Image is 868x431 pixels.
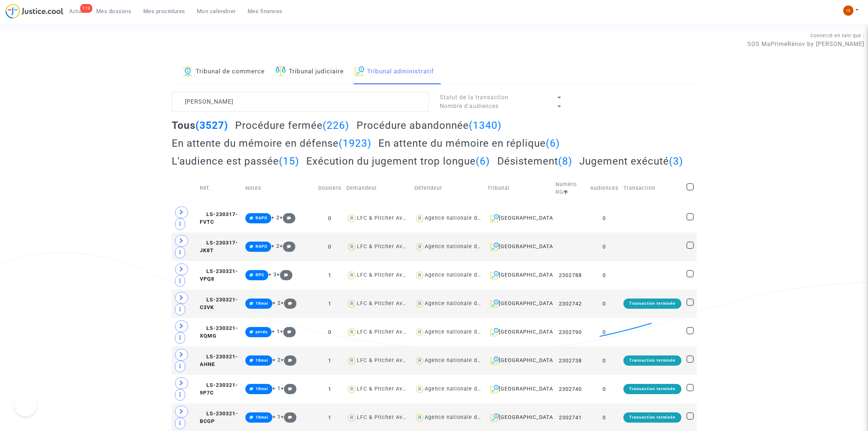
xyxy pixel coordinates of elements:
td: Dossiers [316,173,344,204]
a: Mes finances [242,6,288,17]
div: Agence nationale de l'habitat [425,300,505,307]
span: + [280,243,295,249]
img: jc-logo.svg [5,4,63,19]
span: LS-230317-JK8T [200,240,238,254]
span: (15) [279,155,299,167]
img: icon-archive.svg [490,385,499,393]
span: (226) [323,119,349,131]
td: 1 [316,289,344,318]
h2: Tous [172,119,228,132]
img: icon-archive.svg [490,271,499,280]
td: 2302740 [553,375,588,403]
span: (3527) [195,119,228,131]
span: + 1 [272,385,281,392]
td: 0 [588,232,621,261]
td: 2302790 [553,318,588,346]
div: Transaction terminée [623,355,681,366]
h2: L'audience est passée [172,155,299,168]
span: + [280,328,296,335]
a: Mon calendrier [191,6,242,17]
img: icon-banque.svg [183,66,193,76]
img: icon-user.svg [414,299,425,309]
span: LS-230321-XQMG [200,325,238,339]
div: LFC & Pitcher Avocat [357,272,414,278]
div: Transaction terminée [623,384,681,394]
span: Mes procédures [143,8,185,15]
div: [GEOGRAPHIC_DATA] [487,328,551,336]
span: RAPO [256,244,267,249]
td: 2302742 [553,289,588,318]
span: LS-230321-9P7C [200,382,238,396]
span: + 1 [272,414,281,420]
div: Agence nationale de l'habitat [425,414,505,420]
img: icon-user.svg [346,412,357,423]
span: RPC [256,273,264,277]
div: Agence nationale de l'habitat [425,357,505,363]
span: + [281,357,296,363]
img: icon-user.svg [346,242,357,252]
h2: En attente du mémoire en réplique [378,137,560,150]
a: Mes dossiers [90,6,137,17]
img: icon-user.svg [414,384,425,395]
div: 119 [80,4,92,13]
span: perdu [256,330,268,334]
div: Agence nationale de l'habitat [425,329,505,335]
div: LFC & Pitcher Avocat [357,215,414,221]
td: Notes [243,173,316,204]
td: 0 [588,375,621,403]
span: + [281,300,296,306]
span: RAPO [256,216,267,220]
h2: Jugement exécuté [579,155,683,168]
span: (1923) [339,137,371,149]
span: 18mai [256,301,268,306]
img: icon-user.svg [346,213,357,224]
td: 0 [588,261,621,289]
span: (8) [558,155,572,167]
div: [GEOGRAPHIC_DATA] [487,242,551,251]
img: icon-user.svg [346,327,357,338]
span: + [280,215,295,221]
span: Mon calendrier [197,8,236,15]
img: icon-user.svg [414,213,425,224]
img: icon-user.svg [346,299,357,309]
td: Tribunal [485,173,553,204]
span: Nombre d'audiences [440,103,499,109]
a: Tribunal administratif [355,59,434,84]
img: icon-user.svg [346,384,357,395]
div: LFC & Pitcher Avocat [357,414,414,420]
td: 0 [316,318,344,346]
span: + 2 [272,300,281,306]
span: Connecté en tant que : [810,33,864,38]
img: icon-user.svg [414,327,425,338]
span: (3) [669,155,683,167]
span: + [281,414,296,420]
td: Défendeur [412,173,485,204]
div: Agence nationale de l'habitat [425,386,505,392]
td: Demandeur [344,173,412,204]
h2: Procédure fermée [235,119,349,132]
td: Réf. [197,173,243,204]
iframe: Help Scout Beacon - Open [15,395,36,416]
img: icon-user.svg [414,270,425,281]
div: LFC & Pitcher Avocat [357,243,414,250]
span: Statut de la transaction [440,94,509,101]
span: + 3 [268,272,277,278]
div: [GEOGRAPHIC_DATA] [487,299,551,308]
span: 18mai [256,415,268,420]
div: [GEOGRAPHIC_DATA] [487,271,551,280]
div: Agence nationale de l'habitat [425,243,505,250]
div: [GEOGRAPHIC_DATA] [487,385,551,393]
td: 2302738 [553,346,588,375]
img: icon-user.svg [414,355,425,366]
span: + [277,272,292,278]
img: icon-archive.svg [490,214,499,223]
span: + 1 [272,328,280,335]
img: icon-archive.svg [355,66,365,76]
td: Transaction [621,173,684,204]
a: Tribunal judiciaire [276,59,344,84]
span: LS-230321-VPQ8 [200,268,238,282]
td: 2302788 [553,261,588,289]
span: Mes finances [248,8,283,15]
img: icon-user.svg [346,270,357,281]
span: (1340) [469,119,502,131]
